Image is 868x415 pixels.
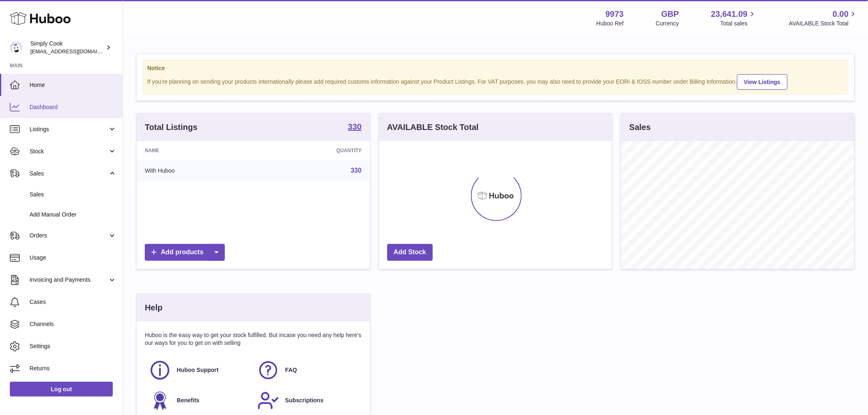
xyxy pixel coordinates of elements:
[257,390,357,412] a: Subscriptions
[30,342,116,350] span: Settings
[30,320,116,328] span: Channels
[30,232,108,239] span: Orders
[137,141,260,160] th: Name
[177,366,219,374] span: Huboo Support
[661,9,679,20] strong: GBP
[30,170,108,178] span: Sales
[711,9,747,20] span: 23,641.09
[656,20,679,27] div: Currency
[348,123,361,132] a: 330
[260,141,370,160] th: Quantity
[30,365,116,372] span: Returns
[30,125,108,133] span: Listings
[351,167,362,174] a: 330
[145,122,198,133] h3: Total Listings
[149,359,249,381] a: Huboo Support
[145,302,162,313] h3: Help
[30,298,116,306] span: Cases
[30,148,108,155] span: Stock
[30,40,104,55] div: Simply Cook
[629,122,651,133] h3: Sales
[833,9,849,20] span: 0.00
[737,74,788,90] a: View Listings
[30,103,116,111] span: Dashboard
[177,397,199,404] span: Benefits
[30,191,116,198] span: Sales
[147,73,844,90] div: If you're planning on sending your products internationally please add required customs informati...
[285,397,323,404] span: Subscriptions
[30,254,116,262] span: Usage
[348,123,361,131] strong: 330
[145,331,362,347] p: Huboo is the easy way to get your stock fulfilled. But incase you need any help here's our ways f...
[257,359,357,381] a: FAQ
[720,20,757,27] span: Total sales
[145,244,225,261] a: Add products
[596,20,624,27] div: Huboo Ref
[285,366,297,374] span: FAQ
[10,41,22,54] img: internalAdmin-9973@internal.huboo.com
[30,81,116,89] span: Home
[147,64,844,72] strong: Notice
[30,211,116,219] span: Add Manual Order
[30,276,108,284] span: Invoicing and Payments
[387,122,479,133] h3: AVAILABLE Stock Total
[789,9,858,27] a: 0.00 AVAILABLE Stock Total
[10,382,113,397] a: Log out
[711,9,757,27] a: 23,641.09 Total sales
[137,160,260,181] td: With Huboo
[789,20,858,27] span: AVAILABLE Stock Total
[387,244,433,261] a: Add Stock
[149,390,249,412] a: Benefits
[30,48,121,55] span: [EMAIL_ADDRESS][DOMAIN_NAME]
[605,9,624,20] strong: 9973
